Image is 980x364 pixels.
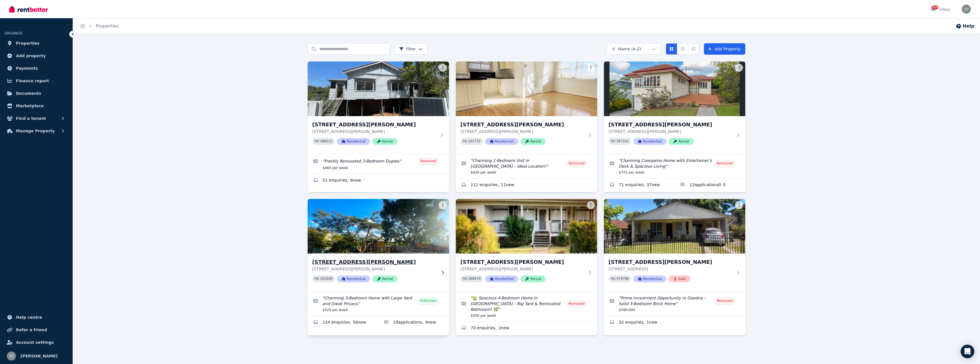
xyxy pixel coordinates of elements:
code: 380212 [320,139,332,143]
span: Find a tenant [16,115,46,122]
a: Applications for 21 Walker St, Coorparoo [675,178,745,192]
span: Rental [669,138,694,145]
code: 380474 [468,277,481,281]
span: Rental [372,275,397,282]
p: [STREET_ADDRESS][PERSON_NAME] [460,129,585,134]
p: [STREET_ADDRESS][PERSON_NAME] [312,266,436,272]
h3: [STREET_ADDRESS][PERSON_NAME] [609,121,733,129]
p: [STREET_ADDRESS][PERSON_NAME] [460,266,585,272]
img: Steven Purcell [7,351,16,361]
code: 397241 [616,139,629,143]
span: ORGANISE [5,31,23,35]
a: Payments [5,63,68,74]
img: 8/2 Carl Street, Woolloongabba [456,61,597,116]
small: PID [611,277,615,280]
h3: [STREET_ADDRESS][PERSON_NAME] [312,258,436,266]
div: Open Intercom Messenger [961,345,974,358]
span: Refer a friend [16,326,47,333]
span: Rental [520,138,546,145]
a: Edit listing: Freshly Renovated 3-Bedroom Duplex [308,154,449,174]
img: RentBetter [9,5,48,13]
span: Add property [16,52,46,59]
span: Residential [337,275,370,282]
span: Residential [633,138,666,145]
h3: [STREET_ADDRESS][PERSON_NAME] [460,258,585,266]
a: Add Property [704,43,745,55]
span: Residential [633,275,666,282]
a: 21 Walker St, Coorparoo[STREET_ADDRESS][PERSON_NAME][STREET_ADDRESS][PERSON_NAME]PID 397241Reside... [604,61,745,154]
a: 35 Miller St, Urangan[STREET_ADDRESS][PERSON_NAME][STREET_ADDRESS][PERSON_NAME]PID 380474Resident... [456,199,597,291]
a: Marketplace [5,100,68,112]
span: Filter [399,46,416,52]
code: 379700 [616,277,629,281]
button: Name (A-Z) [607,43,661,55]
a: 74 Smiths Rd, Goodna[STREET_ADDRESS][PERSON_NAME][STREET_ADDRESS]PID 379700ResidentialSale [604,199,745,291]
a: Enquiries for 21 Walker St, Coorparoo [604,178,675,192]
a: Edit listing: Charming Coorparoo Home with Entertainer’s Deck & Spacious Living [604,154,745,178]
small: PID [315,277,319,280]
span: Residential [337,138,370,145]
a: Edit listing: Charming 3-Bedroom Home with Large Yard and Great Privacy [308,292,449,316]
a: 2/56 Alice St, Goodna[STREET_ADDRESS][PERSON_NAME][STREET_ADDRESS][PERSON_NAME]PID 380212Resident... [308,61,449,154]
a: Enquiries for 74 Smiths Rd, Goodna [604,316,745,330]
h3: [STREET_ADDRESS][PERSON_NAME] [312,121,436,129]
img: 24 Southampton Rd, Ellen Grove [304,198,453,255]
small: PID [463,277,467,280]
img: 2/56 Alice St, Goodna [308,61,449,116]
a: Refer a friend [5,324,68,336]
a: Properties [5,38,68,49]
button: Filter [394,43,428,55]
button: Manage Property [5,125,68,137]
button: More options [735,64,743,72]
a: 8/2 Carl Street, Woolloongabba[STREET_ADDRESS][PERSON_NAME][STREET_ADDRESS][PERSON_NAME]PID 33175... [456,61,597,154]
a: Account settings [5,337,68,348]
span: [PERSON_NAME] [21,353,58,359]
span: Help centre [16,314,42,321]
button: More options [439,201,447,209]
span: Payments [16,65,38,72]
a: Applications for 24 Southampton Rd, Ellen Grove [378,316,449,330]
div: View options [666,43,699,55]
span: Rental [372,138,397,145]
button: Compact list view [677,43,688,55]
h3: [STREET_ADDRESS][PERSON_NAME] [609,258,733,266]
a: Enquiries for 35 Miller St, Urangan [456,322,597,335]
span: Sale [669,275,690,282]
code: 352539 [320,277,332,281]
a: Enquiries for 8/2 Carl Street, Woolloongabba [456,178,597,192]
span: Manage Property [16,127,55,134]
a: Edit listing: Charming 1-Bedroom Unit in Woolloongabba – Ideal Location! [456,154,597,178]
button: More options [587,64,595,72]
a: Edit listing: 🏡 Spacious 4-Bedroom Home in Urangan – Big Yard & Renovated Bathroom! 🌿 [456,292,597,321]
span: Rental [520,275,546,282]
div: Inbox [930,7,950,12]
small: PID [463,140,467,143]
img: 35 Miller St, Urangan [456,199,597,254]
a: Add property [5,50,68,61]
h3: [STREET_ADDRESS][PERSON_NAME] [460,121,585,129]
a: Finance report [5,75,68,87]
button: More options [587,201,595,209]
button: Expanded list view [688,43,699,55]
a: Enquiries for 2/56 Alice St, Goodna [308,174,449,188]
span: Marketplace [16,102,44,109]
a: 24 Southampton Rd, Ellen Grove[STREET_ADDRESS][PERSON_NAME][STREET_ADDRESS][PERSON_NAME]PID 35253... [308,199,449,291]
button: More options [735,201,743,209]
span: Finance report [16,77,49,84]
button: Find a tenant [5,113,68,124]
p: [STREET_ADDRESS][PERSON_NAME] [609,129,733,134]
span: Account settings [16,339,54,346]
span: Properties [16,40,40,47]
span: Documents [16,90,41,97]
nav: Breadcrumb [73,18,126,34]
a: Documents [5,88,68,99]
small: PID [315,140,319,143]
span: 113 [932,5,938,9]
p: [STREET_ADDRESS] [609,266,733,272]
span: Residential [485,138,518,145]
button: More options [439,64,447,72]
a: Properties [96,23,119,29]
img: 21 Walker St, Coorparoo [604,61,745,116]
code: 331752 [468,139,481,143]
small: PID [611,140,615,143]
